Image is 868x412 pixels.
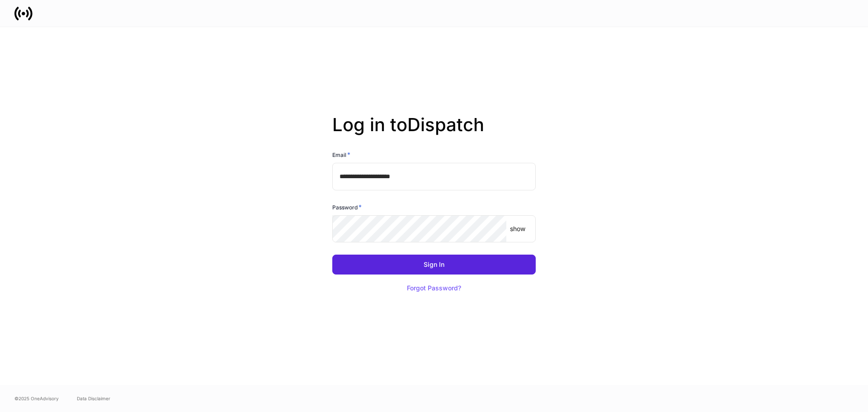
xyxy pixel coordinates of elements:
button: Sign In [332,255,536,275]
h6: Email [332,150,350,159]
div: Sign In [424,261,444,268]
button: Forgot Password? [396,278,472,298]
div: Forgot Password? [407,285,461,291]
h2: Log in to Dispatch [332,114,536,150]
span: © 2025 OneAdvisory [14,395,59,402]
a: Data Disclaimer [77,395,110,402]
p: show [510,224,525,233]
h6: Password [332,203,362,212]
